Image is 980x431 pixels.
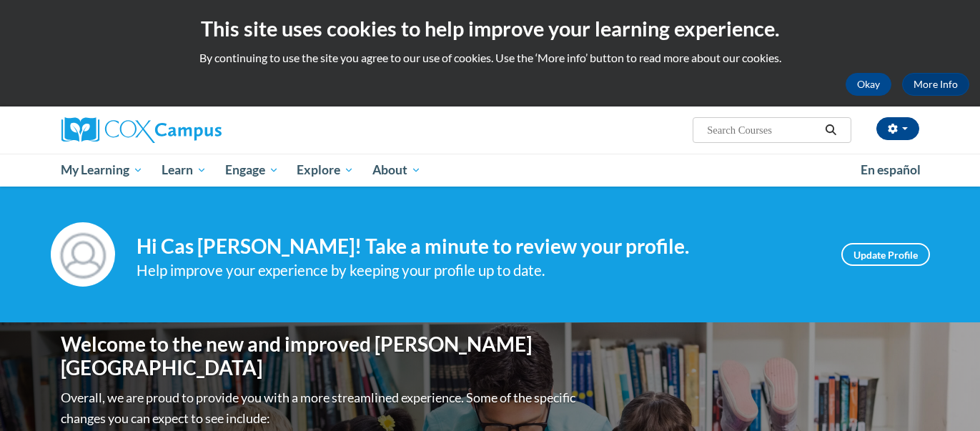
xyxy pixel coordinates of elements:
[363,154,430,187] a: About
[225,162,279,179] span: Engage
[216,154,288,187] a: Engage
[287,154,363,187] a: Explore
[902,73,969,96] a: More Info
[861,162,921,177] span: En español
[11,14,969,43] h2: This site uses cookies to help improve your learning experience.
[372,162,421,179] span: About
[841,243,930,266] a: Update Profile
[876,117,919,140] button: Account Settings
[137,234,820,259] h4: Hi Cas [PERSON_NAME]! Take a minute to review your profile.
[61,332,580,380] h1: Welcome to the new and improved [PERSON_NAME][GEOGRAPHIC_DATA]
[162,162,207,179] span: Learn
[51,222,115,287] img: Profile Image
[61,117,333,143] a: Cox Campus
[706,122,820,139] input: Search Courses
[137,259,820,282] div: Help improve your experience by keeping your profile up to date.
[61,162,143,179] span: My Learning
[61,117,222,143] img: Cox Campus
[11,50,969,66] p: By continuing to use the site you agree to our use of cookies. Use the ‘More info’ button to read...
[40,154,941,187] div: Main menu
[297,162,354,179] span: Explore
[61,387,580,429] p: Overall, we are proud to provide you with a more streamlined experience. Some of the specific cha...
[851,155,930,185] a: En español
[846,73,891,96] button: Okay
[820,122,841,139] button: Search
[52,154,153,187] a: My Learning
[152,154,216,187] a: Learn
